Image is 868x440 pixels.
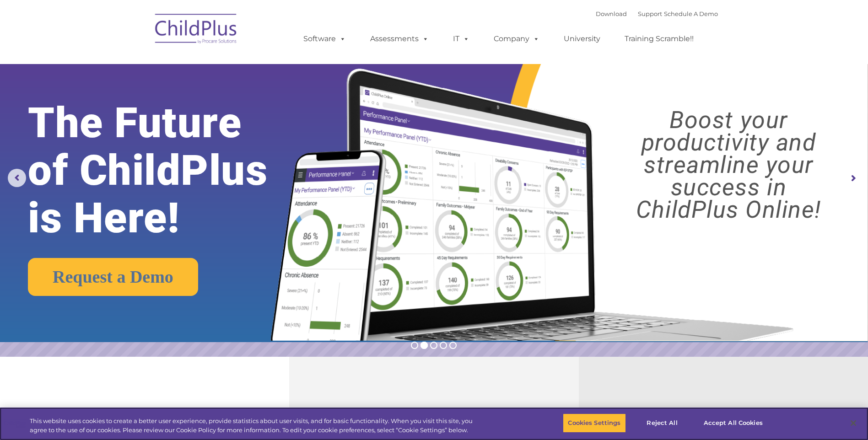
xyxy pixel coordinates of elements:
[699,413,768,433] button: Accept All Cookies
[596,10,627,17] a: Download
[615,30,703,48] a: Training Scramble!!
[28,99,305,242] rs-layer: The Future of ChildPlus is Here!
[555,30,609,48] a: University
[596,10,718,17] font: |
[485,30,549,48] a: Company
[151,7,242,53] img: ChildPlus by Procare Solutions
[127,98,166,105] span: Phone number
[638,10,662,17] a: Support
[361,30,438,48] a: Assessments
[444,30,479,48] a: IT
[634,413,691,433] button: Reject All
[127,60,155,67] span: Last name
[600,109,857,221] rs-layer: Boost your productivity and streamline your success in ChildPlus Online!
[28,258,198,296] a: Request a Demo
[664,10,718,17] a: Schedule A Demo
[30,417,477,435] div: This website uses cookies to create a better user experience, provide statistics about user visit...
[563,413,625,433] button: Cookies Settings
[843,413,863,433] button: Close
[294,30,355,48] a: Software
